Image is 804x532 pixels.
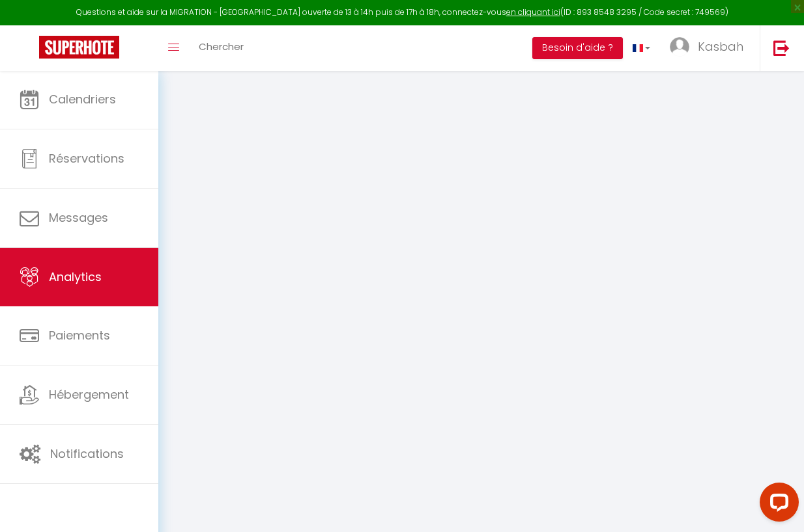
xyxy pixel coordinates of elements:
[773,40,790,56] img: logout
[49,91,116,107] span: Calendriers
[749,477,804,532] iframe: LiveChat chat widget
[49,150,124,166] span: Réservations
[39,36,119,59] img: Super Booking
[49,209,108,226] span: Messages
[199,40,244,53] span: Chercher
[189,25,253,71] a: Chercher
[50,446,124,462] span: Notifications
[49,327,110,343] span: Paiements
[660,25,760,71] a: ... Kasbah
[506,7,560,18] a: en cliquant ici
[49,386,129,403] span: Hébergement
[670,37,689,57] img: ...
[698,38,743,55] span: Kasbah
[49,269,102,285] span: Analytics
[532,37,623,59] button: Besoin d'aide ?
